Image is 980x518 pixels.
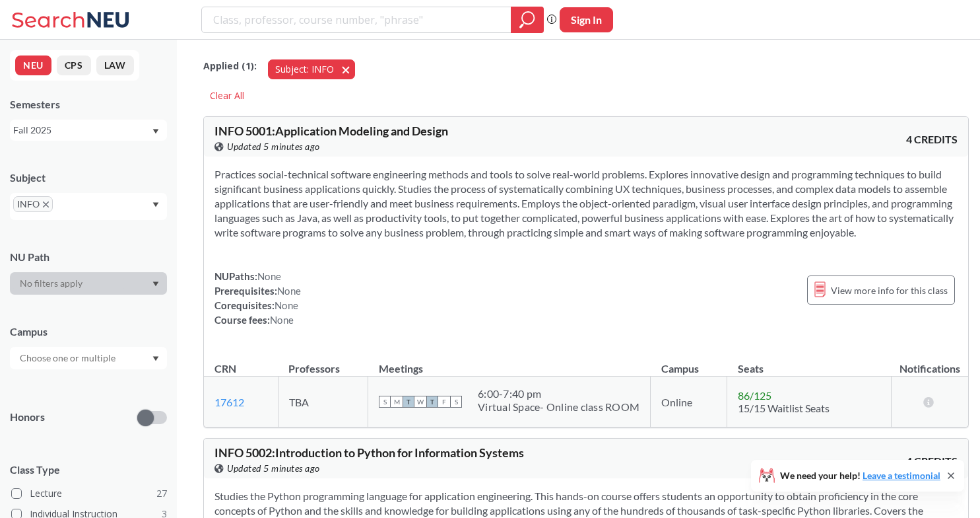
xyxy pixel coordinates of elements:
svg: Dropdown arrow [152,356,159,361]
button: CPS [57,55,91,75]
div: CRN [214,361,236,376]
div: Subject [10,170,167,185]
div: Fall 2025Dropdown arrow [10,120,167,141]
div: Campus [10,324,167,339]
span: None [257,270,281,282]
span: None [275,299,298,311]
svg: magnifying glass [519,11,535,29]
span: 4 CREDITS [906,454,958,468]
button: NEU [15,55,51,75]
input: Class, professor, course number, "phrase" [212,9,502,31]
span: T [403,396,414,408]
div: Dropdown arrow [10,347,167,369]
div: Dropdown arrow [10,272,167,295]
th: Seats [727,348,892,377]
input: Choose one or multiple [13,350,124,366]
span: INFO 5002 : Introduction to Python for Information Systems [214,445,524,460]
svg: Dropdown arrow [152,281,159,287]
span: 86 / 125 [738,389,771,402]
span: Class Type [10,462,167,477]
th: Meetings [368,348,651,377]
span: Updated 5 minutes ago [227,461,320,476]
div: magnifying glass [511,7,544,33]
span: F [438,396,450,408]
td: Online [651,377,727,427]
a: Leave a testimonial [863,470,940,481]
p: Honors [10,410,45,425]
span: INFO 5001 : Application Modeling and Design [214,124,448,138]
span: Applied ( 1 ): [203,59,257,73]
th: Campus [651,348,727,377]
svg: Dropdown arrow [152,202,159,207]
th: Notifications [892,348,968,377]
span: View more info for this class [831,282,948,299]
div: NUPaths: Prerequisites: Corequisites: Course fees: [214,269,301,327]
span: W [414,396,426,408]
span: We need your help! [780,471,940,480]
span: 27 [156,486,167,501]
span: Updated 5 minutes ago [227,139,320,154]
th: Professors [278,348,368,377]
span: S [450,396,462,408]
div: Semesters [10,97,167,112]
span: None [277,285,301,297]
span: T [426,396,438,408]
button: LAW [96,55,134,75]
section: Practices social-technical software engineering methods and tools to solve real-world problems. E... [214,167,958,240]
div: Fall 2025 [13,123,151,137]
div: 6:00 - 7:40 pm [478,387,639,400]
span: S [379,396,391,408]
div: Virtual Space- Online class ROOM [478,400,639,414]
span: 15/15 Waitlist Seats [738,402,830,414]
svg: Dropdown arrow [152,129,159,134]
button: Subject: INFO [268,59,355,79]
div: Clear All [203,86,251,106]
span: M [391,396,403,408]
svg: X to remove pill [43,202,49,207]
div: NU Path [10,250,167,264]
span: INFOX to remove pill [13,196,53,212]
a: 17612 [214,396,244,408]
button: Sign In [560,7,613,32]
span: Subject: INFO [275,63,334,75]
span: 4 CREDITS [906,132,958,147]
td: TBA [278,377,368,427]
div: INFOX to remove pillDropdown arrow [10,193,167,220]
span: None [270,314,294,326]
label: Lecture [11,485,167,502]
